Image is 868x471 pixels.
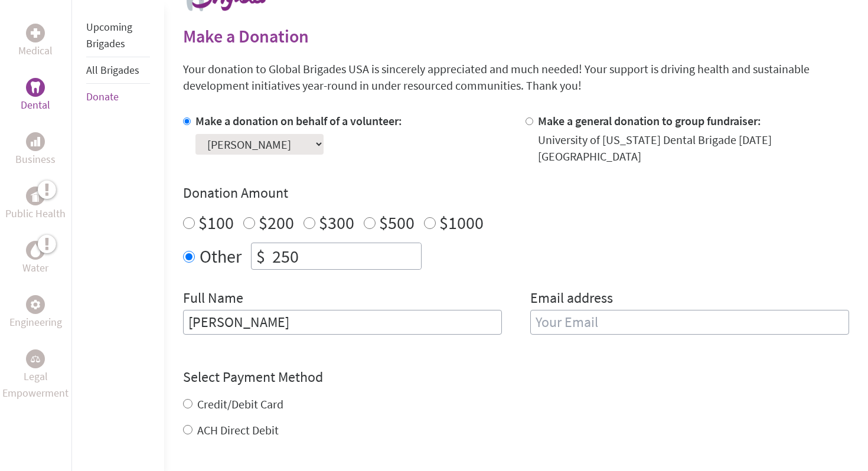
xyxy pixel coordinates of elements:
p: Public Health [5,205,66,222]
li: All Brigades [86,57,150,84]
img: Legal Empowerment [31,355,40,362]
img: Engineering [31,300,40,309]
div: $ [252,243,270,269]
li: Donate [86,84,150,110]
label: $300 [319,211,354,234]
a: WaterWater [22,241,48,276]
input: Your Email [530,310,849,335]
div: Dental [26,78,45,97]
input: Enter Amount [270,243,421,269]
a: BusinessBusiness [15,132,56,168]
label: $1000 [439,211,484,234]
label: Email address [530,289,613,310]
img: Water [31,243,40,257]
label: Make a donation on behalf of a volunteer: [195,113,402,128]
label: $100 [198,211,234,234]
li: Upcoming Brigades [86,14,150,57]
label: Full Name [183,289,243,310]
h4: Donation Amount [183,184,849,202]
div: Water [26,241,45,260]
label: $500 [379,211,415,234]
div: Business [26,132,45,151]
img: Dental [31,81,40,93]
a: MedicalMedical [18,24,53,59]
a: Upcoming Brigades [86,20,132,50]
input: Enter Full Name [183,310,502,335]
label: Make a general donation to group fundraiser: [538,113,761,128]
label: $200 [259,211,294,234]
p: Medical [18,42,53,59]
a: Legal EmpowermentLegal Empowerment [2,349,69,401]
a: DentalDental [21,78,50,113]
a: EngineeringEngineering [9,295,62,331]
a: Public HealthPublic Health [5,187,66,222]
label: Credit/Debit Card [197,397,283,411]
div: Legal Empowerment [26,349,45,368]
img: Public Health [31,190,40,202]
img: Business [31,137,40,146]
p: Engineering [9,314,62,331]
div: Engineering [26,295,45,314]
label: Other [200,243,242,270]
p: Water [22,260,48,276]
a: All Brigades [86,63,139,77]
div: University of [US_STATE] Dental Brigade [DATE] [GEOGRAPHIC_DATA] [538,132,849,165]
div: Medical [26,24,45,42]
p: Business [15,151,56,168]
h2: Make a Donation [183,25,849,47]
p: Legal Empowerment [2,368,69,401]
img: Medical [31,28,40,38]
label: ACH Direct Debit [197,423,279,437]
a: Donate [86,90,119,103]
h4: Select Payment Method [183,368,849,387]
div: Public Health [26,187,45,205]
p: Dental [21,97,50,113]
p: Your donation to Global Brigades USA is sincerely appreciated and much needed! Your support is dr... [183,61,849,94]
